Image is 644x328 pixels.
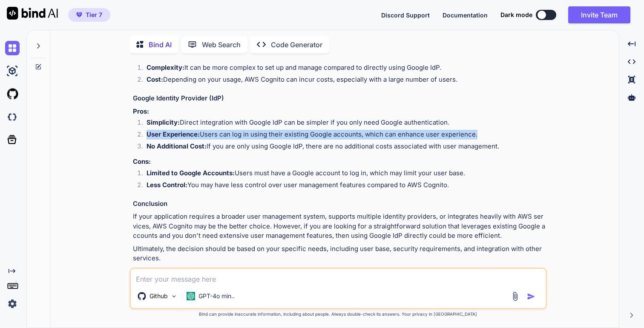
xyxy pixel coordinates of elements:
p: Web Search [202,40,241,50]
li: It can be more complex to set up and manage compared to directly using Google IdP. [140,63,545,75]
p: GPT-4o min.. [198,292,235,300]
button: Documentation [443,11,488,20]
p: Bind AI [149,40,172,50]
img: chat [5,41,20,55]
strong: Cost: [147,75,163,83]
img: githubLight [5,87,20,101]
strong: Pros: [133,107,149,115]
p: Code Generator [271,40,322,50]
p: If your application requires a broader user management system, supports multiple identity provide... [133,212,545,241]
li: Users can log in using their existing Google accounts, which can enhance user experience. [140,130,545,142]
img: darkCloudIdeIcon [5,110,20,124]
img: premium [76,12,82,17]
p: Bind can provide inaccurate information, including about people. Always double-check its answers.... [129,311,547,317]
p: If you have specific code or implementation details from your GitHub repository that you would li... [133,267,545,277]
button: Discord Support [381,11,430,20]
button: Invite Team [568,6,630,23]
li: Depending on your usage, AWS Cognito can incur costs, especially with a large number of users. [140,75,545,87]
li: Users must have a Google account to log in, which may limit your user base. [140,168,545,180]
strong: Limited to Google Accounts: [147,169,235,177]
p: Ultimately, the decision should be based on your specific needs, including user base, security re... [133,244,545,263]
img: Pick Models [170,293,178,300]
p: Github [149,292,168,300]
h3: Conclusion [133,199,545,209]
strong: Cons: [133,52,151,60]
img: settings [5,297,20,311]
img: icon [527,292,535,301]
li: Direct integration with Google IdP can be simpler if you only need Google authentication. [140,118,545,130]
img: attachment [510,291,520,301]
li: If you are only using Google IdP, there are no additional costs associated with user management. [140,142,545,154]
strong: User Experience: [147,130,200,138]
strong: Complexity: [147,63,184,71]
span: Discord Support [381,11,430,19]
span: Tier 7 [86,11,102,19]
strong: Simplicity: [147,118,180,126]
img: GPT-4o mini [187,292,195,300]
img: Bind AI [7,7,58,20]
strong: No Additional Cost: [147,142,207,150]
span: Documentation [443,11,488,19]
strong: Less Control: [147,181,187,189]
span: Dark mode [500,11,532,19]
button: premiumTier 7 [68,8,110,22]
strong: Cons: [133,157,151,165]
h3: Google Identity Provider (IdP) [133,94,545,103]
li: You may have less control over user management features compared to AWS Cognito. [140,180,545,192]
img: ai-studio [5,64,20,78]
